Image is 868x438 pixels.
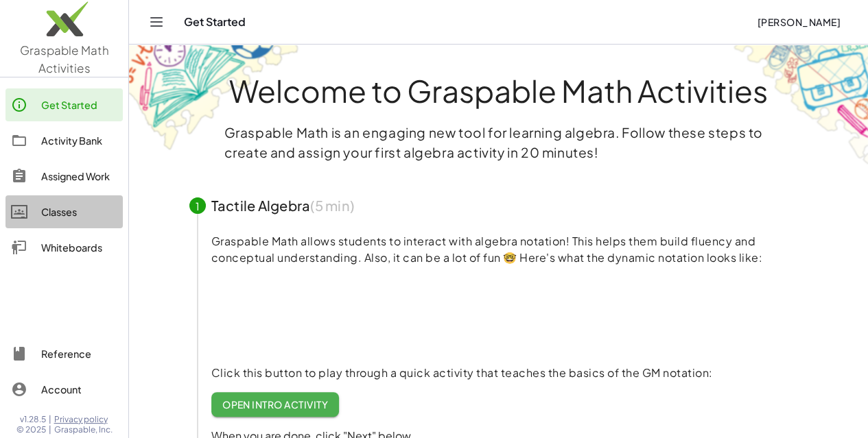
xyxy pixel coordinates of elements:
[49,414,51,425] span: |
[41,345,117,362] div: Reference
[211,263,417,366] video: What is this? This is dynamic math notation. Dynamic math notation plays a central role in how Gr...
[5,195,123,228] a: Classes
[211,392,340,417] a: Open Intro Activity
[5,124,123,157] a: Activity Bank
[5,160,123,193] a: Assigned Work
[16,424,46,435] span: © 2025
[54,424,113,435] span: Graspable, Inc.
[49,424,51,435] span: |
[5,373,123,406] a: Account
[173,184,825,228] button: 1Tactile Algebra(5 min)
[129,43,301,152] img: get-started-bg-ul-Ceg4j33I.png
[211,365,808,381] p: Click this button to play through a quick activity that teaches the basics of the GM notation:
[41,168,117,184] div: Assigned Work
[20,42,109,75] span: Graspable Math Activities
[224,123,773,162] p: Graspable Math is an engaging new tool for learning algebra. Follow these steps to create and ass...
[41,132,117,149] div: Activity Bank
[5,337,123,370] a: Reference
[41,97,117,113] div: Get Started
[757,16,841,28] span: [PERSON_NAME]
[20,414,46,425] span: v1.28.5
[222,398,329,411] span: Open Intro Activity
[5,88,123,121] a: Get Started
[41,239,117,256] div: Whiteboards
[189,197,206,214] div: 1
[5,231,123,264] a: Whiteboards
[746,10,852,34] button: [PERSON_NAME]
[211,233,808,266] p: Graspable Math allows students to interact with algebra notation! This helps them build fluency a...
[164,75,834,106] h1: Welcome to Graspable Math Activities
[41,381,117,398] div: Account
[54,414,113,425] a: Privacy policy
[41,204,117,220] div: Classes
[145,11,167,33] button: Toggle navigation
